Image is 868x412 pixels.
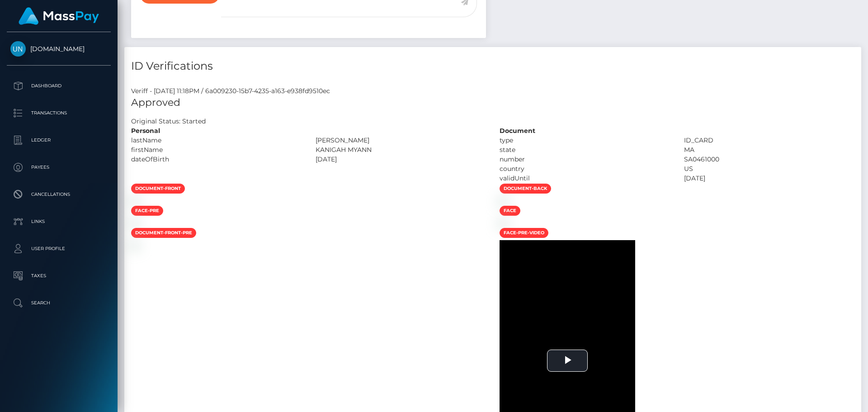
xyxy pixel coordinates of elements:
span: face-pre [131,206,163,216]
div: firstName [124,145,309,155]
div: country [493,164,677,174]
img: 4a1a2229-0605-441d-b1d3-cd27e7180fc8 [131,219,138,227]
div: MA [677,145,862,155]
div: [DATE] [677,174,862,183]
a: Ledger [7,129,111,152]
div: [PERSON_NAME] [309,136,493,145]
h4: ID Verifications [131,58,854,74]
img: Unlockt.me [10,41,26,57]
img: 66400e67-01d8-4695-b075-559dc25ea2ec [131,242,138,249]
h5: Approved [131,96,854,110]
span: face [500,206,520,216]
a: User Profile [7,237,111,260]
span: document-front-pre [131,228,196,238]
p: Taxes [10,269,107,283]
div: dateOfBirth [124,155,309,164]
a: Transactions [7,102,111,124]
div: ID_CARD [677,136,862,145]
div: US [677,164,862,174]
img: MassPay Logo [19,7,99,25]
p: Transactions [10,106,107,120]
a: Dashboard [7,75,111,97]
div: number [493,155,677,164]
a: Cancellations [7,183,111,206]
img: bd374dfd-d64d-4465-b065-b579a1a6dca2 [500,197,507,204]
p: Payees [10,161,107,174]
div: lastName [124,136,309,145]
div: state [493,145,677,155]
h7: Original Status: Started [131,117,206,125]
p: Cancellations [10,188,107,201]
a: Search [7,292,111,314]
div: KANIGAH MYANN [309,145,493,155]
div: type [493,136,677,145]
div: [DATE] [309,155,493,164]
p: User Profile [10,242,107,256]
p: Ledger [10,133,107,147]
img: 4c9d7036-9a50-4e59-b1dd-1962382535fc [500,219,507,227]
button: Play Video [547,350,588,372]
a: Taxes [7,265,111,287]
a: Payees [7,156,111,179]
span: face-pre-video [500,228,548,238]
div: SA0461000 [677,155,862,164]
img: 2f5015e5-c020-4b3a-adc8-06f579b620d0 [131,197,138,204]
strong: Document [500,127,535,135]
a: Links [7,210,111,233]
span: document-back [500,184,551,194]
strong: Personal [131,127,160,135]
div: validUntil [493,174,677,183]
div: Veriff - [DATE] 11:18PM / 6a009230-15b7-4235-a163-e938fd9510ec [124,86,861,96]
p: Search [10,296,107,310]
p: Links [10,215,107,228]
p: Dashboard [10,79,107,93]
span: document-front [131,184,185,194]
span: [DOMAIN_NAME] [7,45,111,53]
